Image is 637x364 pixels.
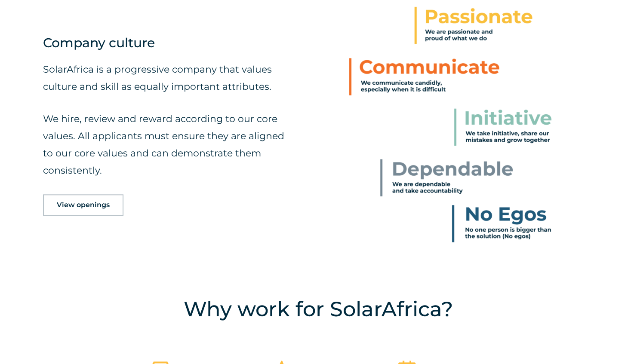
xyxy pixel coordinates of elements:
[57,202,110,208] span: View openings
[43,33,285,52] h4: Company culture
[43,113,284,176] span: We hire, review and reward according to our core values. All applicants must ensure they are alig...
[43,194,123,216] a: View openings
[123,294,514,324] h4: Why work for SolarAfrica?
[43,64,272,92] span: SolarAfrica is a progressive company that values culture and skill as equally important attributes.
